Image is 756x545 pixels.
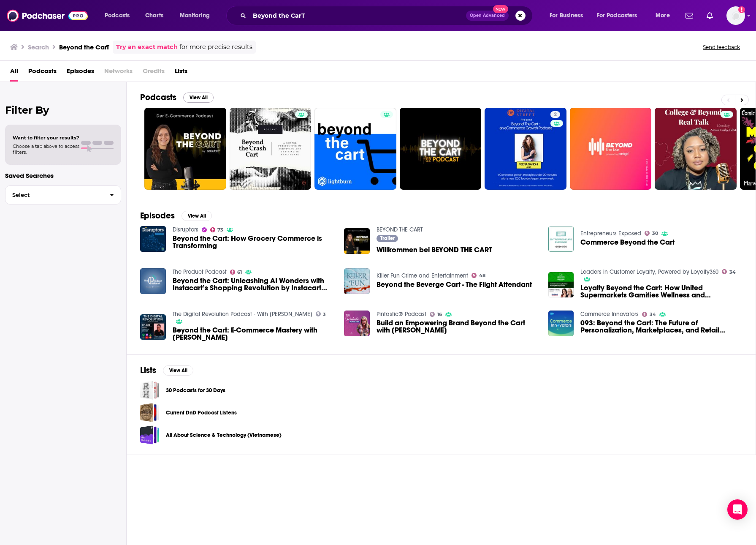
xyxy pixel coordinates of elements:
button: Open AdvancedNew [466,11,509,21]
span: Episodes [67,64,94,82]
a: All About Science & Technology (Vietnamese) [140,425,159,444]
a: Beyond the Cart: E-Commerce Mastery with Trevor Crump [173,327,334,341]
img: Beyond the Beverge Cart - The Flight Attendant [344,268,370,294]
button: open menu [99,9,141,22]
a: 30 Podcasts for 30 Days [140,381,159,400]
img: Willkommen bei BEYOND THE CART [344,228,370,254]
a: All [10,64,18,82]
h2: Lists [140,365,156,376]
a: 3 [316,311,326,316]
a: EpisodesView All [140,210,212,221]
img: Loyalty Beyond the Cart: How United Supermarkets Gamifies Wellness and Engagement [548,272,574,298]
a: Commerce Beyond the Cart [580,239,675,246]
p: Saved Searches [5,172,121,180]
a: 73 [210,227,224,232]
a: Loyalty Beyond the Cart: How United Supermarkets Gamifies Wellness and Engagement [580,284,742,299]
a: Beyond the Cart: How Grocery Commerce is Transforming [173,235,334,249]
a: BEYOND THE CART [377,226,423,233]
a: 16 [430,312,442,317]
a: 34 [722,269,736,274]
img: User Profile [726,6,745,25]
a: 2 [485,108,566,190]
span: Trailer [380,236,395,241]
button: open menu [650,9,680,22]
button: Show profile menu [726,6,745,25]
a: Pintastic® Podcast [377,311,426,318]
span: For Podcasters [597,10,637,22]
a: 34 [642,312,656,317]
h3: Search [28,43,49,51]
img: Beyond the Cart: Unleashing AI Wonders with Instacart’s Shopping Revolution by Instacart CPO [140,268,166,294]
a: Leaders in Customer Loyalty, Powered by Loyalty360 [580,268,718,275]
a: 48 [471,273,485,278]
a: Entrepreneurs Exposed [580,230,641,237]
a: 2 [550,111,560,118]
img: Beyond the Cart: E-Commerce Mastery with Trevor Crump [140,314,166,340]
a: Commerce Innovators [580,311,639,318]
span: 3 [323,313,326,316]
a: Podcasts [28,64,57,82]
span: 34 [650,313,656,316]
span: Open Advanced [470,14,505,18]
button: View All [163,365,193,376]
span: For Business [550,10,583,22]
a: Beyond the Cart: How Grocery Commerce is Transforming [140,226,166,252]
span: 73 [217,228,223,232]
span: Logged in as TrevorC [726,6,745,25]
a: Build an Empowering Brand Beyond the Cart with Julia DeNey [377,319,538,334]
a: Current DnD Podcast Listens [166,408,237,417]
a: 30 Podcasts for 30 Days [166,386,225,395]
span: 30 [652,232,658,235]
span: 34 [729,270,736,274]
a: The Product Podcast [173,268,227,275]
span: New [493,5,508,13]
span: Lists [175,64,187,82]
span: Select [5,192,103,198]
span: Beyond the Cart: E-Commerce Mastery with [PERSON_NAME] [173,327,334,341]
span: Networks [104,64,133,82]
span: 16 [437,313,442,316]
a: 30 [645,231,658,236]
h2: Episodes [140,210,175,221]
span: Monitoring [180,10,210,22]
svg: Add a profile image [738,6,745,13]
a: Willkommen bei BEYOND THE CART [377,246,492,253]
a: ListsView All [140,365,193,376]
img: 093: Beyond the Cart: The Future of Personalization, Marketplaces, and Retail Transformation with... [548,311,574,336]
button: open menu [174,9,221,22]
span: Build an Empowering Brand Beyond the Cart with [PERSON_NAME] [377,319,538,334]
img: Build an Empowering Brand Beyond the Cart with Julia DeNey [344,311,370,336]
span: More [656,10,670,22]
a: 093: Beyond the Cart: The Future of Personalization, Marketplaces, and Retail Transformation with... [580,319,742,334]
span: Podcasts [105,10,130,22]
div: Open Intercom Messenger [727,499,748,520]
a: Disruptors [173,226,198,233]
a: Show notifications dropdown [703,8,716,23]
img: Podchaser - Follow, Share and Rate Podcasts [7,8,88,24]
button: Send feedback [700,44,742,51]
a: Charts [140,9,168,22]
a: Try an exact match [116,42,178,52]
span: Credits [143,64,165,82]
h3: Beyond the CarT [59,43,109,51]
span: for more precise results [179,42,252,52]
a: Beyond the Beverge Cart - The Flight Attendant [377,281,532,288]
img: Commerce Beyond the Cart [548,226,574,252]
a: Current DnD Podcast Listens [140,403,159,422]
a: Beyond the Cart: Unleashing AI Wonders with Instacart’s Shopping Revolution by Instacart CPO [173,277,334,292]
